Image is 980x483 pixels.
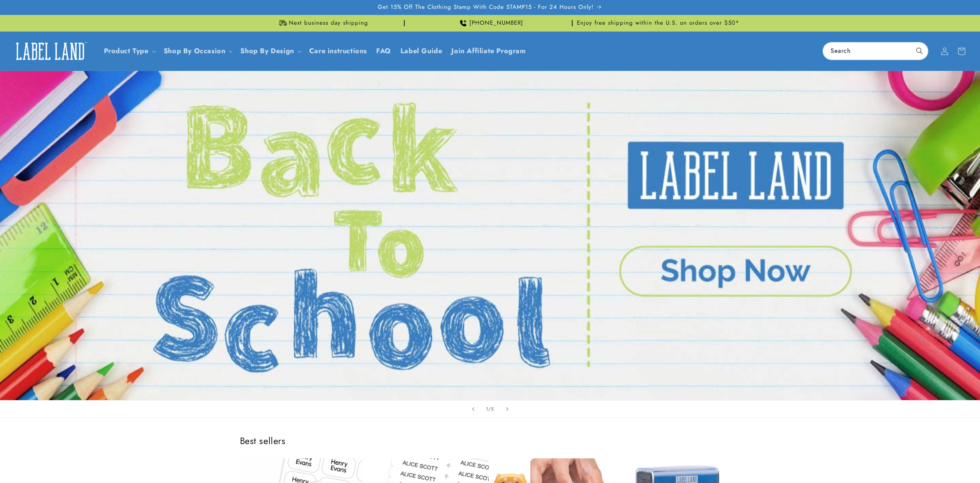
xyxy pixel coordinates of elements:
span: 1 [486,405,488,413]
a: Care instructions [305,42,372,60]
button: Next slide [499,401,516,417]
a: FAQ [372,42,396,60]
summary: Shop By Design [236,42,304,60]
summary: Product Type [99,42,159,60]
a: Label Land [9,36,92,66]
div: Announcement [240,15,405,31]
span: Next business day shipping [289,19,368,27]
a: Label Guide [396,42,447,60]
span: Care instructions [309,47,367,56]
h2: Best sellers [240,435,740,447]
span: Label Guide [400,47,442,56]
img: Label Land [12,39,89,63]
div: Announcement [576,15,740,31]
span: Get 15% Off The Clothing Stamp With Code STAMP15 - For 24 Hours Only! [378,3,594,11]
summary: Shop By Occasion [159,42,236,60]
span: Enjoy free shipping within the U.S. on orders over $50* [577,19,739,27]
span: Join Affiliate Program [451,47,526,56]
a: Join Affiliate Program [447,42,530,60]
span: Shop By Occasion [164,47,226,56]
button: Previous slide [465,401,482,417]
span: [PHONE_NUMBER] [469,19,523,27]
span: FAQ [376,47,391,56]
a: Product Type [104,46,149,56]
span: / [488,405,491,413]
div: Announcement [408,15,573,31]
button: Search [911,42,928,59]
a: Shop By Design [240,46,294,56]
span: 5 [491,405,494,413]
